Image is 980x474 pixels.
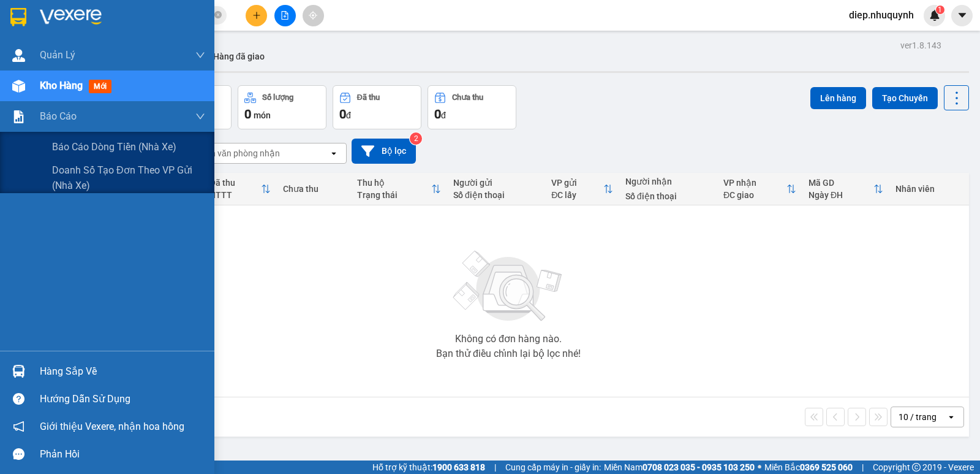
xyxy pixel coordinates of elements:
[625,191,711,201] div: Số điện thoại
[372,461,485,474] span: Hỗ trợ kỹ thuật:
[357,178,431,188] div: Thu hộ
[455,334,562,344] div: Không có đơn hàng nào.
[303,5,324,26] button: aim
[447,243,570,329] img: svg+xml;base64,PHN2ZyBjbGFzcz0ibGlzdC1wbHVnX19zdmciIHhtbG5zPSJodHRwOi8vd3d3LnczLm9yZy8yMDAwL3N2Zy...
[329,148,339,158] svg: open
[357,93,380,102] div: Đã thu
[339,107,346,121] span: 0
[434,107,441,121] span: 0
[13,393,24,405] span: question-circle
[274,5,296,26] button: file-add
[551,178,603,188] div: VP gửi
[262,93,293,102] div: Số lượng
[452,93,483,102] div: Chưa thu
[352,139,416,164] button: Bộ lọc
[951,5,973,26] button: caret-down
[12,49,25,62] img: warehouse-icon
[12,80,25,93] img: warehouse-icon
[209,178,262,188] div: Đã thu
[244,107,251,121] span: 0
[281,11,289,20] span: file-add
[238,85,326,129] button: Số lượng0món
[764,461,853,474] span: Miền Bắc
[717,173,802,205] th: Toggle SortBy
[410,132,422,145] sup: 2
[40,390,205,408] div: Hướng dẫn sử dụng
[432,462,485,472] strong: 1900 633 818
[357,190,431,200] div: Trạng thái
[40,362,205,381] div: Hàng sắp về
[872,87,938,109] button: Tạo Chuyến
[643,462,755,472] strong: 0708 023 035 - 0935 103 250
[929,10,940,21] img: icon-new-feature
[545,173,619,205] th: Toggle SortBy
[494,461,496,474] span: |
[40,419,184,434] span: Giới thiệu Vexere, nhận hoa hồng
[246,5,267,26] button: plus
[912,463,921,472] span: copyright
[13,421,24,432] span: notification
[195,147,280,159] div: Chọn văn phòng nhận
[800,462,853,472] strong: 0369 525 060
[52,139,176,155] span: Báo cáo dòng tiền (nhà xe)
[809,190,873,200] div: Ngày ĐH
[40,445,205,464] div: Phản hồi
[346,110,351,120] span: đ
[809,178,873,188] div: Mã GD
[12,365,25,378] img: warehouse-icon
[551,190,603,200] div: ĐC lấy
[839,7,924,23] span: diep.nhuquynh
[40,80,83,91] span: Kho hàng
[936,6,944,14] sup: 1
[214,11,222,18] span: close-circle
[10,8,26,26] img: logo-vxr
[505,461,601,474] span: Cung cấp máy in - giấy in:
[52,162,205,193] span: Doanh số tạo đơn theo VP gửi (nhà xe)
[957,10,968,21] span: caret-down
[946,412,956,422] svg: open
[810,87,866,109] button: Lên hàng
[283,184,344,194] div: Chưa thu
[203,173,277,205] th: Toggle SortBy
[802,173,889,205] th: Toggle SortBy
[195,50,205,60] span: down
[252,11,261,20] span: plus
[758,465,761,470] span: ⚪️
[428,85,516,129] button: Chưa thu0đ
[13,448,24,460] span: message
[899,411,937,423] div: 10 / trang
[453,178,539,188] div: Người gửi
[723,178,786,188] div: VP nhận
[254,110,271,120] span: món
[40,109,77,124] span: Báo cáo
[309,11,317,20] span: aim
[862,461,864,474] span: |
[604,461,755,474] span: Miền Nam
[12,110,25,123] img: solution-icon
[209,190,262,200] div: HTTT
[441,110,446,120] span: đ
[203,42,274,71] button: Hàng đã giao
[89,80,111,93] span: mới
[214,10,222,21] span: close-circle
[723,190,786,200] div: ĐC giao
[938,6,942,14] span: 1
[895,184,963,194] div: Nhân viên
[195,112,205,121] span: down
[900,39,941,52] div: ver 1.8.143
[625,177,711,186] div: Người nhận
[351,173,447,205] th: Toggle SortBy
[333,85,421,129] button: Đã thu0đ
[453,190,539,200] div: Số điện thoại
[40,47,75,63] span: Quản Lý
[436,349,581,359] div: Bạn thử điều chỉnh lại bộ lọc nhé!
